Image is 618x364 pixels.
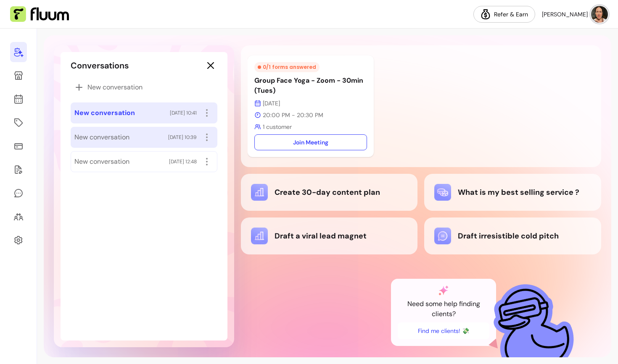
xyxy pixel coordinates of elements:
[254,76,367,96] p: Group Face Yoga - Zoom - 30min (Tues)
[74,132,129,142] span: New conversation
[254,99,367,107] p: [DATE]
[434,228,591,244] div: Draft irresistible cold pitch
[254,62,320,72] div: 0 / 1 forms answered
[169,158,197,165] span: [DATE] 12:48
[251,184,268,201] img: Create 30-day content plan
[254,123,367,131] p: 1 customer
[10,65,27,86] a: Storefront
[74,157,129,167] span: New conversation
[251,228,268,244] img: Draft a viral lead magnet
[10,230,27,250] a: Settings
[10,183,27,203] a: My Messages
[71,60,129,71] p: Conversations
[254,111,367,119] p: 20:00 PM - 20:30 PM
[473,6,535,23] a: Refer & Earn
[168,134,197,141] span: [DATE] 10:39
[10,89,27,109] a: Calendar
[434,184,451,201] img: What is my best selling service ?
[74,108,135,118] span: New conversation
[251,184,408,201] div: Create 30-day content plan
[591,6,608,23] img: avatar
[542,6,608,23] button: avatar[PERSON_NAME]
[398,299,489,319] p: Need some help finding clients?
[398,322,489,339] button: Find me clients! 💸
[251,228,408,244] div: Draft a viral lead magnet
[434,184,591,201] div: What is my best selling service ?
[254,134,367,150] a: Join Meeting
[170,110,197,116] span: [DATE] 10:41
[10,136,27,156] a: Sales
[10,207,27,227] a: Clients
[87,82,143,92] span: New conversation
[10,6,69,22] img: Fluum Logo
[10,160,27,180] a: Forms
[10,42,27,62] a: Home
[542,10,588,18] span: [PERSON_NAME]
[434,228,451,244] img: Draft irresistible cold pitch
[10,113,27,133] a: Offerings
[438,285,449,296] img: AI Co-Founder gradient star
